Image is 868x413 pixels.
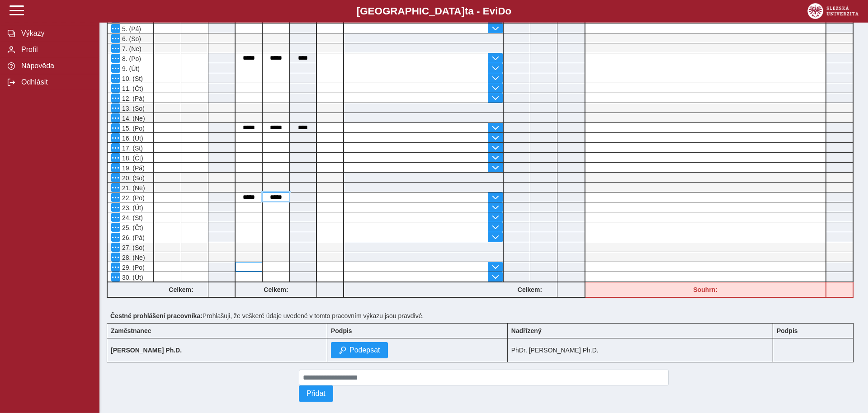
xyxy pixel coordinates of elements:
button: Menu [111,243,120,252]
button: Menu [111,173,120,182]
div: Prohlašuji, že veškeré údaje uvedené v tomto pracovním výkazu jsou pravdivé. [107,309,861,323]
span: 16. (Út) [120,135,143,142]
span: 12. (Pá) [120,95,145,102]
button: Menu [111,123,120,132]
button: Menu [111,253,120,262]
span: 26. (Pá) [120,234,145,241]
button: Menu [111,223,120,232]
b: Celkem: [154,286,208,293]
button: Menu [111,84,120,93]
span: Profil [19,46,92,54]
span: t [465,5,468,17]
button: Podepsat [331,342,388,358]
span: Přidat [307,390,325,398]
div: Fond pracovní doby (176 h) a součet hodin ( h) se neshodují! [826,282,854,298]
b: Souhrn: [693,286,717,293]
span: 10. (St) [120,75,143,82]
span: D [498,5,505,17]
button: Menu [111,103,120,113]
span: 27. (So) [120,244,145,251]
span: 15. (Po) [120,125,145,132]
button: Menu [111,113,120,122]
button: Menu [111,233,120,242]
button: Menu [111,94,120,103]
span: 9. (Út) [120,65,140,72]
b: Celkem: [503,286,557,293]
b: Celkem: [236,286,316,293]
span: 7. (Ne) [120,45,142,52]
b: Čestné prohlášení pracovníka: [110,312,203,319]
span: 25. (Čt) [120,224,143,231]
b: Podpis [331,327,352,334]
button: Menu [111,74,120,83]
button: Menu [111,193,120,202]
span: 13. (So) [120,105,145,112]
b: [PERSON_NAME] Ph.D. [111,347,182,354]
b: Zaměstnanec [111,327,151,334]
span: Odhlásit [19,78,92,86]
span: 17. (St) [120,145,143,152]
button: Menu [111,24,120,33]
button: Menu [111,64,120,73]
span: 24. (St) [120,214,143,221]
span: 18. (Čt) [120,155,143,162]
button: Menu [111,163,120,172]
button: Menu [111,263,120,272]
span: 14. (Ne) [120,115,145,122]
span: o [505,5,512,17]
span: 22. (Po) [120,194,145,202]
button: Přidat [299,385,333,402]
b: Podpis [777,327,798,334]
button: Menu [111,44,120,53]
button: Menu [111,143,120,152]
b: Nadřízený [511,327,542,334]
td: PhDr. [PERSON_NAME] Ph.D. [507,338,773,362]
span: 8. (Po) [120,55,141,62]
button: Menu [111,133,120,142]
b: [GEOGRAPHIC_DATA] a - Evi [27,5,841,17]
button: Menu [111,54,120,63]
span: Výkazy [19,29,92,38]
span: 21. (Ne) [120,184,145,192]
span: Nápověda [19,62,92,70]
span: 20. (So) [120,174,145,182]
span: 29. (Po) [120,264,145,271]
span: 6. (So) [120,35,141,42]
button: Menu [111,203,120,212]
span: 11. (Čt) [120,85,143,92]
span: 23. (Út) [120,204,143,211]
button: Menu [111,213,120,222]
button: Menu [111,183,120,192]
button: Menu [111,153,120,162]
img: logo_web_su.png [807,3,859,19]
span: 30. (Út) [120,274,143,281]
span: 28. (Ne) [120,254,145,261]
button: Menu [111,34,120,43]
span: 19. (Pá) [120,164,145,172]
div: Fond pracovní doby (176 h) a součet hodin ( h) se neshodují! [585,282,827,298]
span: 5. (Pá) [120,25,141,33]
span: Podepsat [349,346,380,354]
button: Menu [111,272,120,282]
